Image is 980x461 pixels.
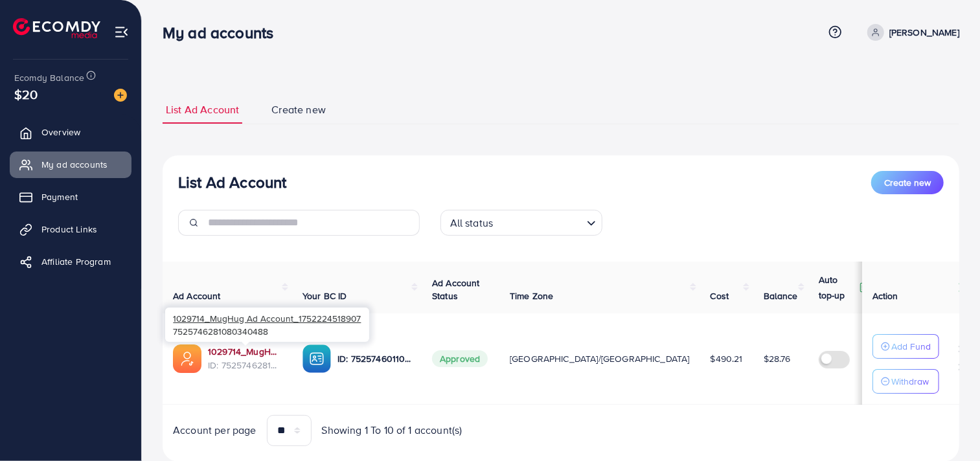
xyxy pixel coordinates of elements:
span: Approved [432,350,488,367]
img: ic-ba-acc.ded83a64.svg [302,344,331,373]
p: Auto top-up [819,272,856,303]
span: Overview [41,126,80,139]
button: Create new [871,171,944,194]
img: menu [114,25,129,39]
span: Cost [711,289,729,302]
a: Affiliate Program [10,249,131,275]
span: Payment [41,190,78,203]
span: Your BC ID [302,289,347,302]
span: Account per page [173,423,256,438]
span: [GEOGRAPHIC_DATA]/[GEOGRAPHIC_DATA] [510,352,690,365]
p: ID: 7525746011067875335 [337,351,411,366]
button: Withdraw [872,369,939,394]
span: Ad Account [173,289,221,302]
p: [PERSON_NAME] [889,25,959,40]
h3: My ad accounts [163,23,284,42]
span: Showing 1 To 10 of 1 account(s) [322,423,462,438]
img: logo [13,18,100,38]
span: Ad Account Status [432,276,480,302]
h3: List Ad Account [178,173,286,192]
span: My ad accounts [41,158,108,171]
a: 1029714_MugHug Ad Account_1752224518907 [208,345,282,358]
div: Search for option [440,210,602,236]
a: Overview [10,119,131,145]
p: Withdraw [891,374,929,389]
span: 1029714_MugHug Ad Account_1752224518907 [173,312,361,324]
div: 7525746281080340488 [165,308,369,342]
span: Ecomdy Balance [14,71,84,84]
span: Action [872,289,898,302]
span: Balance [764,289,798,302]
span: Create new [884,176,931,189]
span: $20 [14,85,38,104]
img: ic-ads-acc.e4c84228.svg [173,344,201,373]
a: [PERSON_NAME] [862,24,959,41]
span: Create new [271,102,326,117]
span: $490.21 [711,352,743,365]
input: Search for option [497,211,581,232]
img: image [114,89,127,102]
span: Product Links [41,223,97,236]
span: Time Zone [510,289,553,302]
a: My ad accounts [10,152,131,177]
a: Payment [10,184,131,210]
span: ID: 7525746281080340488 [208,359,282,372]
span: List Ad Account [166,102,239,117]
p: Add Fund [891,339,931,354]
span: All status [448,214,496,232]
span: Affiliate Program [41,255,111,268]
button: Add Fund [872,334,939,359]
span: $28.76 [764,352,791,365]
a: Product Links [10,216,131,242]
